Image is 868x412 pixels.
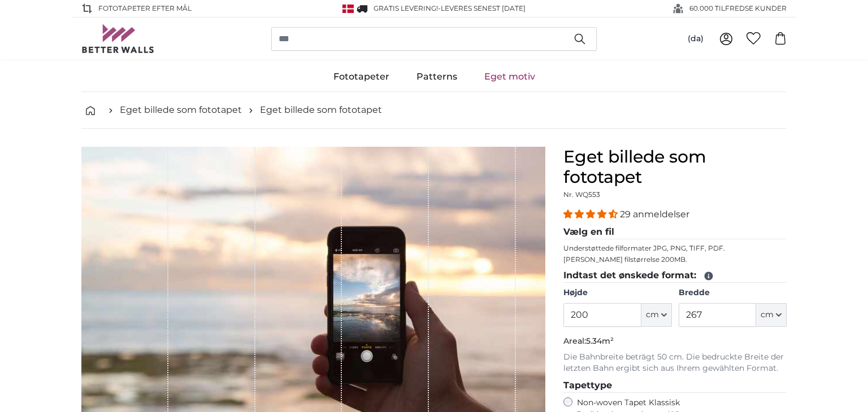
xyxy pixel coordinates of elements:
button: (da) [679,29,713,49]
label: Bredde [679,287,787,299]
img: Danmark [342,5,354,13]
img: Betterwalls [81,24,155,53]
p: [PERSON_NAME] filstørrelse 200MB. [563,255,787,264]
span: Nr. WQ553 [563,190,600,199]
a: Patterns [403,62,471,91]
button: cm [756,303,787,327]
nav: breadcrumbs [81,92,787,129]
span: - [438,4,526,12]
span: FOTOTAPETER EFTER MÅL [98,3,192,14]
p: Areal: [563,336,787,347]
button: cm [641,303,672,327]
a: Fototapeter [320,62,403,91]
a: Eget billede som fototapet [260,103,382,117]
span: 4.34 stars [563,209,620,220]
a: Eget billede som fototapet [120,103,242,117]
span: cm [761,309,774,321]
label: Højde [563,287,671,299]
span: 29 anmeldelser [620,209,689,220]
span: 60.000 TILFREDSE KUNDER [689,3,787,14]
p: Understøttede filformater JPG, PNG, TIFF, PDF. [563,244,787,253]
span: Leveres senest [DATE] [441,4,526,12]
p: Die Bahnbreite beträgt 50 cm. Die bedruckte Breite der letzten Bahn ergibt sich aus Ihrem gewählt... [563,352,787,374]
span: GRATIS Levering! [374,4,438,12]
span: 5.34m² [586,336,614,346]
legend: Tapettype [563,379,787,393]
span: cm [646,309,659,321]
h1: Eget billede som fototapet [563,147,787,187]
legend: Indtast det ønskede format: [563,269,787,283]
legend: Vælg en fil [563,225,787,239]
a: Eget motiv [471,62,549,91]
